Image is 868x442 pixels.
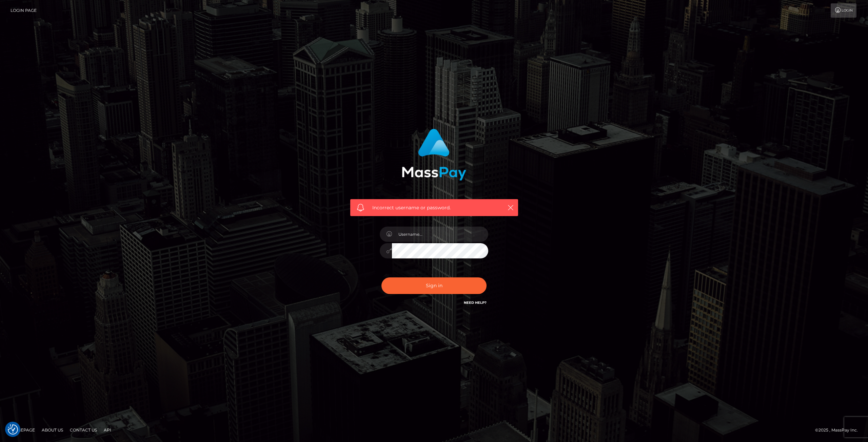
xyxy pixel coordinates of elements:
a: Need Help? [464,300,487,305]
a: Login [831,3,856,18]
a: API [101,425,114,435]
a: Login Page [11,3,37,18]
a: Homepage [7,425,38,435]
button: Consent Preferences [8,424,18,435]
input: Username... [392,227,488,242]
span: Incorrect username or password. [372,204,496,211]
a: Contact Us [67,425,100,435]
div: © 2025 , MassPay Inc. [815,426,863,434]
img: Revisit consent button [8,424,18,435]
button: Sign in [381,277,487,294]
a: About Us [39,425,66,435]
img: MassPay Login [402,129,466,181]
